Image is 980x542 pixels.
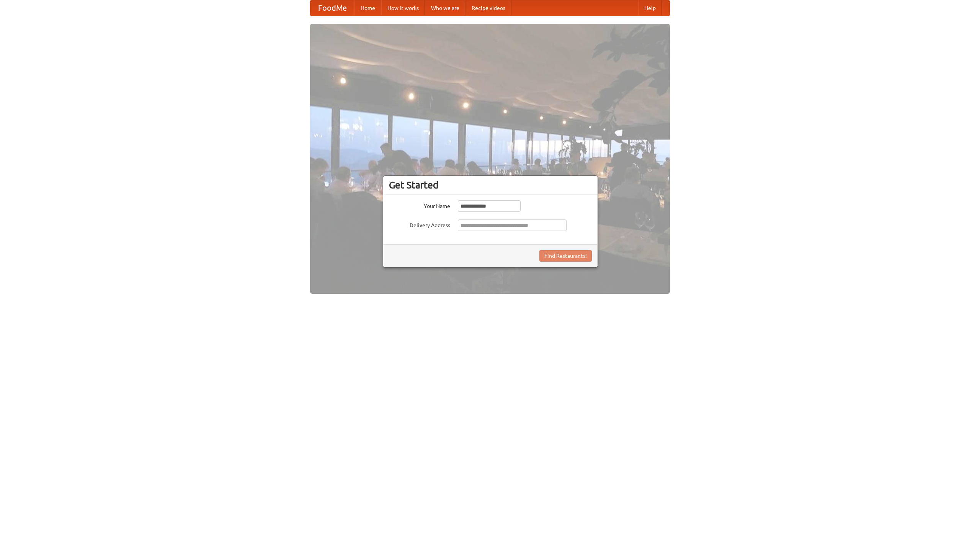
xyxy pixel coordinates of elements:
h3: Get Started [389,179,592,191]
a: How it works [381,0,425,16]
a: Home [354,0,381,16]
label: Your Name [389,200,450,210]
a: Help [638,0,662,16]
label: Delivery Address [389,219,450,229]
a: Recipe videos [465,0,511,16]
a: FoodMe [310,0,354,16]
button: Find Restaurants! [539,250,592,262]
a: Who we are [425,0,465,16]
